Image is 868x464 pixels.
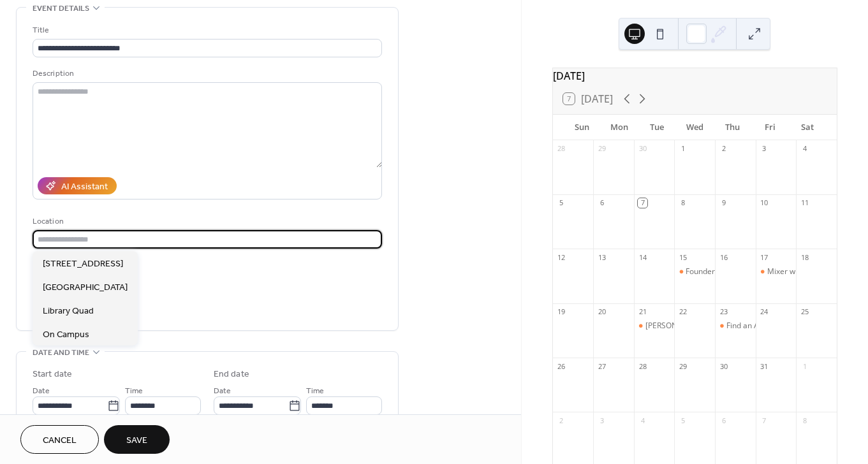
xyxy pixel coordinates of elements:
button: AI Assistant [38,177,117,194]
div: 11 [800,198,809,208]
span: On Campus [43,328,89,342]
div: 31 [760,361,769,371]
span: Date [214,384,231,398]
div: Founders Day w/ [PERSON_NAME] [686,266,807,277]
span: Library Quad [43,305,94,318]
div: 1 [800,361,809,371]
span: Date and time [33,346,89,359]
div: 8 [678,198,688,208]
div: Location [33,215,379,228]
div: 13 [597,252,607,262]
div: End date [214,368,249,381]
div: [PERSON_NAME] Wars [645,321,726,331]
div: 9 [719,198,728,208]
div: 10 [760,198,769,208]
div: 7 [638,198,647,208]
div: Start date [33,368,72,381]
div: 17 [760,252,769,262]
div: Find an Alpha Chi [715,321,756,331]
div: 2 [719,144,728,154]
div: [DATE] [553,68,837,83]
div: 3 [597,416,607,425]
div: Tue [638,115,676,140]
div: 4 [800,144,809,154]
div: 5 [678,416,688,425]
div: 30 [719,361,728,371]
span: Event details [33,2,89,15]
div: Mon [601,115,638,140]
div: 25 [800,307,809,317]
div: 6 [719,416,728,425]
div: 24 [760,307,769,317]
div: 26 [557,361,566,371]
div: 19 [557,307,566,317]
div: 3 [760,144,769,154]
span: Time [125,384,143,398]
div: 15 [678,252,688,262]
div: 6 [597,198,607,208]
div: 1 [678,144,688,154]
div: 30 [638,144,647,154]
div: Thu [714,115,751,140]
div: 4 [638,416,647,425]
div: 14 [638,252,647,262]
div: Description [33,67,379,80]
span: Cancel [43,434,77,447]
div: 5 [557,198,566,208]
div: 29 [678,361,688,371]
div: Find an Alpha Chi [726,321,788,331]
div: 20 [597,307,607,317]
span: Save [126,434,147,447]
div: AI Assistant [61,180,108,194]
div: Penny Wars [634,321,675,331]
div: 2 [557,416,566,425]
span: Date [33,384,50,398]
div: 29 [597,144,607,154]
div: 8 [800,416,809,425]
div: 28 [557,144,566,154]
div: 21 [638,307,647,317]
div: Fri [751,115,789,140]
span: [GEOGRAPHIC_DATA] [43,281,128,294]
div: 7 [760,416,769,425]
div: Sat [789,115,827,140]
div: Sun [563,115,601,140]
span: [STREET_ADDRESS] [43,257,123,271]
button: Cancel [20,425,99,454]
div: 27 [597,361,607,371]
div: 22 [678,307,688,317]
div: Title [33,24,379,37]
div: Founders Day w/ Davis AXO [674,266,715,277]
div: 28 [638,361,647,371]
button: Save [104,425,170,454]
div: Wed [676,115,714,140]
div: 16 [719,252,728,262]
div: 12 [557,252,566,262]
div: 18 [800,252,809,262]
div: 23 [719,307,728,317]
span: Time [306,384,324,398]
div: Mixer with Kappa Sigma: Greek Wedding [756,266,797,277]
